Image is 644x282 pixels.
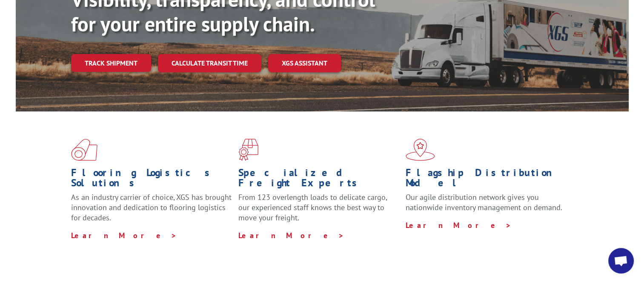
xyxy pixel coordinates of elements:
[71,192,232,222] span: As an industry carrier of choice, XGS has brought innovation and dedication to flooring logistics...
[238,192,399,230] p: From 123 overlength loads to delicate cargo, our experienced staff knows the best way to move you...
[158,54,261,72] a: Calculate transit time
[238,231,344,240] a: Learn More >
[71,168,232,192] h1: Flooring Logistics Solutions
[608,248,634,273] a: Open chat
[406,192,562,212] span: Our agile distribution network gives you nationwide inventory management on demand.
[406,168,567,192] h1: Flagship Distribution Model
[71,54,151,72] a: Track shipment
[71,231,177,240] a: Learn More >
[238,168,399,192] h1: Specialized Freight Experts
[268,54,341,72] a: XGS ASSISTANT
[71,139,97,161] img: xgs-icon-total-supply-chain-intelligence-red
[406,220,512,230] a: Learn More >
[238,139,258,161] img: xgs-icon-focused-on-flooring-red
[406,139,435,161] img: xgs-icon-flagship-distribution-model-red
